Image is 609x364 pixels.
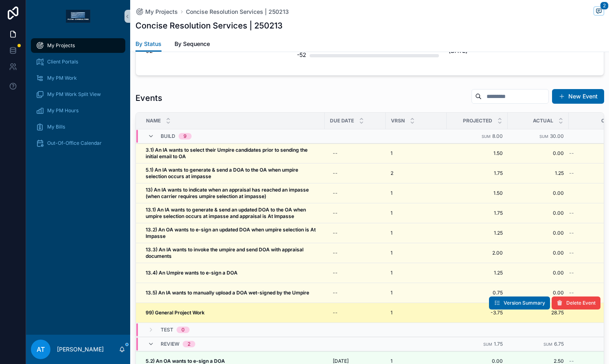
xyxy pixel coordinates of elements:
[146,227,317,239] strong: 13.2) An OA wants to e-sign an updated DOA when umpire selection is At Impasse
[186,8,289,16] a: Concise Resolution Services | 250213
[135,37,162,52] a: By Status
[330,187,381,200] a: --
[539,134,548,139] small: Sum
[452,230,503,236] span: 1.25
[135,40,162,48] span: By Status
[391,290,393,296] span: 1
[489,296,550,310] button: Version Summary
[513,230,564,236] a: 0.00
[391,250,442,256] a: 1
[513,190,564,196] a: 0.00
[552,296,600,310] button: Delete Event
[391,270,393,276] span: 1
[452,270,503,276] a: 1.25
[330,227,381,240] a: --
[452,290,503,296] a: 0.75
[47,91,101,98] span: My PM Work Split View
[161,133,175,139] span: Build
[146,207,320,220] a: 13.1) An IA wants to generate & send an updated DOA to the OA when umpire selection occurs at imp...
[452,190,503,196] a: 1.50
[391,210,393,216] span: 1
[391,270,442,276] a: 1
[333,290,338,296] div: --
[544,342,552,347] small: Sum
[47,140,102,146] span: Out-Of-Office Calendar
[145,8,178,16] span: My Projects
[513,170,564,177] a: 1.25
[391,250,393,256] span: 1
[391,230,393,236] span: 1
[135,8,178,16] a: My Projects
[31,38,125,53] a: My Projects
[333,190,338,196] div: --
[533,118,553,124] span: Actual
[146,187,310,199] strong: 13) An IA wants to indicate when an appraisal has reached an impasse (when carrier requires umpir...
[391,310,393,316] span: 1
[146,270,320,276] a: 13.4) An Umpire wants to e-sign a DOA
[31,71,125,85] a: My PM Work
[463,118,492,124] span: Projected
[146,310,205,316] strong: 99) General Project Work
[594,7,604,17] button: 2
[452,250,503,256] a: 2.00
[330,286,381,299] a: --
[146,207,307,219] strong: 13.1) An IA wants to generate & send an updated DOA to the OA when umpire selection occurs at imp...
[146,358,225,364] strong: 5.2) An OA wants to e-sign a DOA
[333,270,338,276] div: --
[452,170,503,177] a: 1.75
[175,37,210,53] a: By Sequence
[550,133,564,139] span: 30.00
[600,2,609,10] span: 2
[146,147,309,159] strong: 3.1) An IA wants to select their Umpire candidates prior to sending the initial email to OA
[146,187,320,200] a: 13) An IA wants to indicate when an appraisal has reached an impasse (when carrier requires umpir...
[452,210,503,216] span: 1.75
[31,87,125,102] a: My PM Work Split View
[161,341,179,347] span: Review
[146,290,309,296] strong: 13.5) An IA wants to manually upload a DOA wet-signed by the Umpire
[333,250,338,256] div: --
[297,47,306,63] div: -52
[482,134,491,139] small: Sum
[483,342,492,347] small: Sum
[569,290,574,296] span: --
[188,341,190,347] div: 2
[391,170,393,177] span: 2
[47,124,65,130] span: My Bills
[513,290,564,296] a: 0.00
[569,170,574,177] span: --
[513,210,564,216] a: 0.00
[391,190,393,196] span: 1
[31,103,125,118] a: My PM Hours
[391,118,405,124] span: VRSN
[146,290,320,296] a: 13.5) An IA wants to manually upload a DOA wet-signed by the Umpire
[504,300,545,306] span: Version Summary
[146,227,320,240] a: 13.2) An OA wants to e-sign an updated DOA when umpire selection is At Impasse
[66,10,90,23] img: App logo
[452,150,503,157] a: 1.50
[135,92,162,104] h1: Events
[513,270,564,276] a: 0.00
[513,310,564,316] span: 28.75
[452,310,503,316] a: -3.75
[37,344,45,354] span: AT
[569,270,574,276] span: --
[391,150,442,157] a: 1
[183,133,187,139] div: 9
[554,341,564,347] span: 6.75
[135,20,283,31] h1: Concise Resolution Services | 250213
[552,89,604,104] a: New Event
[47,42,75,49] span: My Projects
[569,150,574,157] span: --
[391,230,442,236] a: 1
[569,250,574,256] span: --
[513,250,564,256] a: 0.00
[330,207,381,220] a: --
